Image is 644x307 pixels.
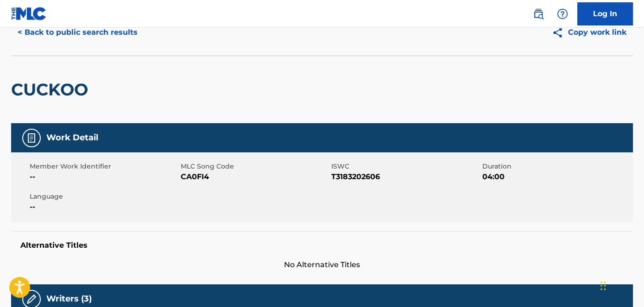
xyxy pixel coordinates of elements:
a: Public Search [529,5,548,23]
img: MLC Logo [11,7,47,20]
img: help [557,8,568,19]
iframe: Chat Widget [598,263,644,307]
span: ISWC [331,162,480,171]
span: Language [30,192,178,201]
img: Work Detail [26,132,37,144]
span: Member Work Identifier [30,162,178,171]
img: Writers [26,294,37,305]
button: < Back to public search results [11,21,144,44]
span: MLC Song Code [181,162,329,171]
span: -- [30,201,178,213]
span: 04:00 [482,171,631,182]
span: CA0FI4 [181,171,329,182]
a: Log In [577,2,633,25]
h5: Work Detail [46,132,98,143]
div: Help [553,5,572,23]
div: Drag [600,272,606,300]
button: Copy work link [545,21,633,44]
h5: Writers (3) [46,294,92,304]
span: T3183202606 [331,171,480,182]
img: search [533,8,544,19]
img: Copy work link [552,27,568,38]
span: No Alternative Titles [11,259,633,270]
h5: Alternative Titles [20,241,624,250]
span: -- [30,171,178,182]
h2: CUCKOO [11,79,93,100]
span: Duration [482,162,631,171]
